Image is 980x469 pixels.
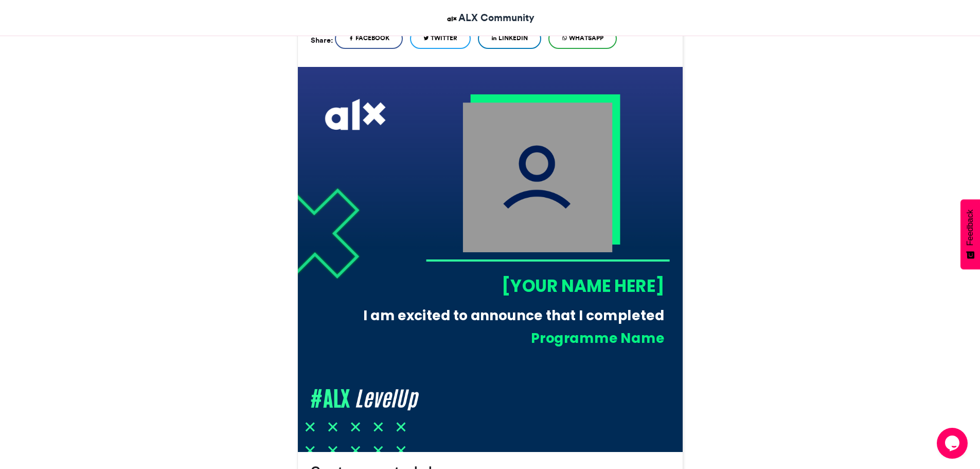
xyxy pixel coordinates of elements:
a: WhatsApp [548,28,617,49]
a: Facebook [335,28,403,49]
div: [YOUR NAME HERE] [425,274,664,298]
div: Programme Name [370,328,664,348]
a: LinkedIn [478,28,541,49]
span: Facebook [355,33,389,43]
img: Background [298,67,683,452]
div: I am excited to announce that I completed [354,306,664,325]
button: Feedback - Show survey [960,199,980,269]
img: ALX Community [446,12,458,25]
iframe: chat widget [937,428,970,459]
a: ALX Community [446,10,534,25]
span: LinkedIn [498,33,528,43]
span: Twitter [431,33,457,43]
img: user_filled.png [462,102,612,252]
h5: Share: [311,33,333,47]
span: Feedback [966,210,975,246]
span: WhatsApp [569,33,603,43]
a: Twitter [410,28,471,49]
